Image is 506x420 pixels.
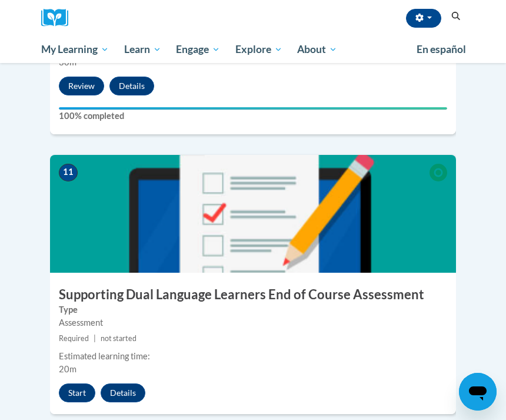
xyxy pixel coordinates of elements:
span: | [94,334,96,343]
button: Start [59,383,95,402]
label: Type [59,303,447,316]
span: not started [101,334,137,343]
label: 100% completed [59,110,447,123]
a: En español [409,37,474,62]
div: Estimated learning time: [59,350,447,363]
a: Learn [116,36,169,63]
a: About [290,36,345,63]
span: Learn [124,42,161,57]
a: Explore [228,36,290,63]
button: Details [101,383,145,402]
iframe: Button to launch messaging window [459,373,497,411]
span: Engage [176,42,220,57]
span: My Learning [41,42,109,57]
h3: Supporting Dual Language Learners End of Course Assessment [50,286,456,304]
a: Engage [168,36,228,63]
button: Search [447,9,465,24]
button: Review [59,77,104,95]
img: Logo brand [41,9,76,27]
span: 11 [59,164,78,181]
a: Cox Campus [41,9,76,27]
button: Details [109,77,154,95]
div: Your progress [59,107,447,110]
span: 20m [59,364,76,374]
span: Explore [235,42,282,57]
div: Assessment [59,316,447,329]
span: About [297,42,337,57]
div: Main menu [32,36,474,63]
a: My Learning [34,36,116,63]
img: Course Image [50,155,456,273]
button: Account Settings [406,9,441,28]
span: En español [417,43,466,55]
span: Required [59,334,89,343]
